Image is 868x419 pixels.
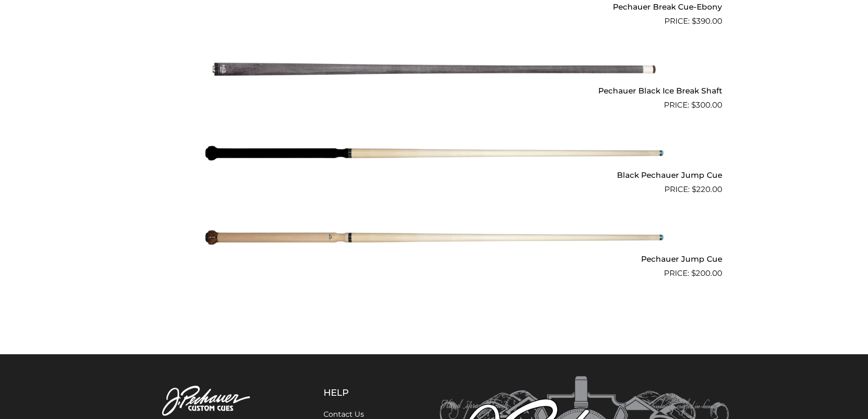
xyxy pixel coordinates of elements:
bdi: 390.00 [692,16,722,26]
bdi: 220.00 [692,185,722,194]
h5: Help [324,387,394,398]
img: Pechauer Jump Cue [204,199,664,276]
h2: Pechauer Jump Cue [146,251,722,268]
h2: Pechauer Black Ice Break Shaft [146,83,722,99]
span: $ [691,269,696,278]
span: $ [691,100,696,109]
bdi: 200.00 [691,269,722,278]
img: Pechauer Black Ice Break Shaft [204,31,664,108]
bdi: 300.00 [691,100,722,109]
a: Contact Us [324,410,364,419]
img: Black Pechauer Jump Cue [204,115,664,191]
h2: Black Pechauer Jump Cue [146,166,722,183]
span: $ [692,16,696,26]
a: Pechauer Black Ice Break Shaft $300.00 [146,31,722,111]
span: $ [692,185,696,194]
a: Black Pechauer Jump Cue $220.00 [146,115,722,195]
a: Pechauer Jump Cue $200.00 [146,199,722,279]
